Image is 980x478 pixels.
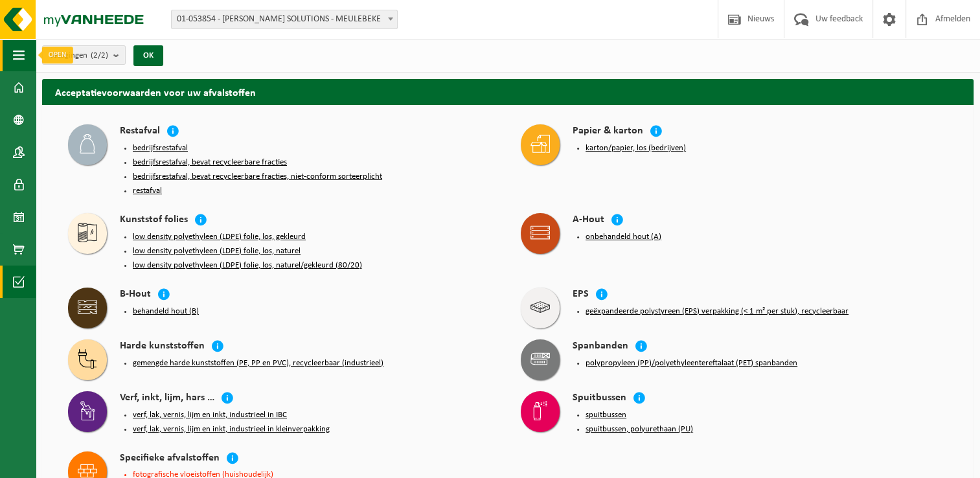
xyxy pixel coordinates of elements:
button: gemengde harde kunststoffen (PE, PP en PVC), recycleerbaar (industrieel) [133,358,383,369]
h4: B-Hout [120,288,151,302]
button: onbehandeld hout (A) [586,232,661,242]
h4: EPS [573,288,589,302]
button: low density polyethyleen (LDPE) folie, los, gekleurd [133,232,306,242]
h4: Kunststof folies [120,213,188,228]
button: OK [133,45,163,66]
button: bedrijfsrestafval, bevat recycleerbare fracties, niet-conform sorteerplicht [133,172,382,182]
button: restafval [133,186,162,196]
button: behandeld hout (B) [133,306,199,317]
h2: Acceptatievoorwaarden voor uw afvalstoffen [42,79,974,104]
button: bedrijfsrestafval, bevat recycleerbare fracties [133,157,287,168]
h4: Restafval [120,124,160,139]
button: geëxpandeerde polystyreen (EPS) verpakking (< 1 m² per stuk), recycleerbaar [586,306,849,317]
h4: Spanbanden [573,339,628,354]
h4: Spuitbussen [573,391,626,406]
button: low density polyethyleen (LDPE) folie, los, naturel [133,246,301,256]
h4: Harde kunststoffen [120,339,205,354]
button: karton/papier, los (bedrijven) [586,143,686,154]
span: Vestigingen [49,46,108,65]
button: bedrijfsrestafval [133,143,188,154]
button: polypropyleen (PP)/polyethyleentereftalaat (PET) spanbanden [586,358,797,369]
h4: Papier & karton [573,124,643,139]
button: verf, lak, vernis, lijm en inkt, industrieel in IBC [133,410,287,420]
button: verf, lak, vernis, lijm en inkt, industrieel in kleinverpakking [133,424,330,435]
button: spuitbussen [586,410,626,420]
h4: Specifieke afvalstoffen [120,451,220,466]
button: spuitbussen, polyurethaan (PU) [586,424,693,435]
span: 01-053854 - CARPENTIER HARDWOOD SOLUTIONS - MEULEBEKE [172,10,397,28]
count: (2/2) [91,51,108,60]
span: 01-053854 - CARPENTIER HARDWOOD SOLUTIONS - MEULEBEKE [171,10,398,29]
button: low density polyethyleen (LDPE) folie, los, naturel/gekleurd (80/20) [133,260,362,271]
button: Vestigingen(2/2) [42,45,126,65]
h4: A-Hout [573,213,604,228]
h4: Verf, inkt, lijm, hars … [120,391,214,406]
